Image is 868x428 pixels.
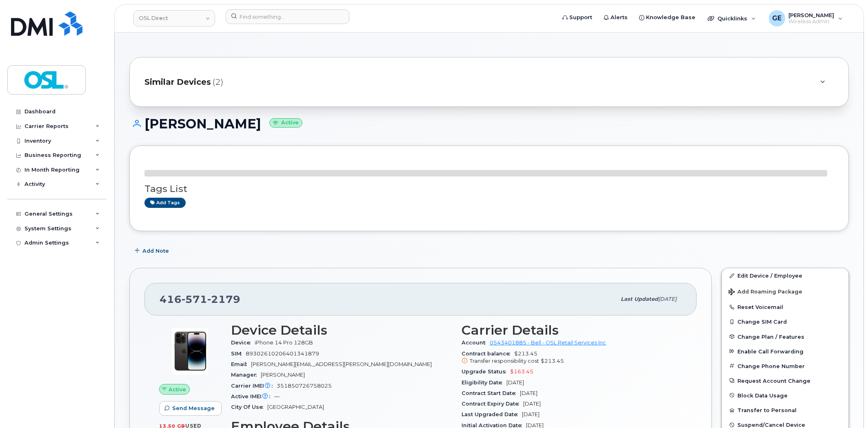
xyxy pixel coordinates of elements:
[231,340,255,346] span: Device
[129,117,849,131] h1: [PERSON_NAME]
[722,388,848,403] button: Block Data Usage
[737,333,804,340] span: Change Plan / Features
[462,379,506,386] span: Eligibility Date
[166,327,215,376] img: image20231002-3703462-11aim6e.jpeg
[737,422,805,428] span: Suspend/Cancel Device
[251,361,432,367] span: [PERSON_NAME][EMAIL_ADDRESS][PERSON_NAME][DOMAIN_NAME]
[267,404,324,410] span: [GEOGRAPHIC_DATA]
[722,329,848,344] button: Change Plan / Features
[722,403,848,417] button: Transfer to Personal
[182,293,207,305] span: 571
[722,268,848,283] a: Edit Device / Employee
[520,390,537,396] span: [DATE]
[277,383,332,389] span: 351850726758025
[129,243,176,258] button: Add Note
[261,372,305,378] span: [PERSON_NAME]
[462,390,520,396] span: Contract Start Date
[231,323,452,338] h3: Device Details
[462,351,514,357] span: Contract balance
[207,293,240,305] span: 2179
[462,323,682,338] h3: Carrier Details
[490,340,606,346] a: 0543401885 - Bell - OSL Retail Services Inc
[142,247,169,255] span: Add Note
[462,351,682,365] span: $213.45
[231,361,251,367] span: Email
[169,386,186,393] span: Active
[621,296,658,302] span: Last updated
[522,411,539,417] span: [DATE]
[506,379,524,386] span: [DATE]
[541,358,564,364] span: $213.45
[160,293,240,305] span: 416
[231,372,261,378] span: Manager
[159,401,222,416] button: Send Message
[231,383,277,389] span: Carrier IMEI
[462,401,523,407] span: Contract Expiry Date
[722,314,848,329] button: Change SIM Card
[274,393,280,399] span: —
[231,404,267,410] span: City Of Use
[231,393,274,399] span: Active IMEI
[523,401,541,407] span: [DATE]
[255,340,313,346] span: iPhone 14 Pro 128GB
[510,368,533,375] span: $163.45
[246,351,319,357] span: 89302610206401341879
[722,373,848,388] button: Request Account Change
[144,76,211,88] span: Similar Devices
[462,411,522,417] span: Last Upgraded Date
[269,118,302,128] small: Active
[722,283,848,300] button: Add Roaming Package
[213,76,223,88] span: (2)
[722,344,848,359] button: Enable Call Forwarding
[470,358,539,364] span: Transfer responsibility cost
[172,404,215,412] span: Send Message
[462,340,490,346] span: Account
[737,348,804,354] span: Enable Call Forwarding
[658,296,677,302] span: [DATE]
[722,359,848,373] button: Change Phone Number
[462,368,510,375] span: Upgrade Status
[728,289,802,296] span: Add Roaming Package
[144,184,834,194] h3: Tags List
[144,198,186,208] a: Add tags
[231,351,246,357] span: SIM
[722,300,848,314] button: Reset Voicemail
